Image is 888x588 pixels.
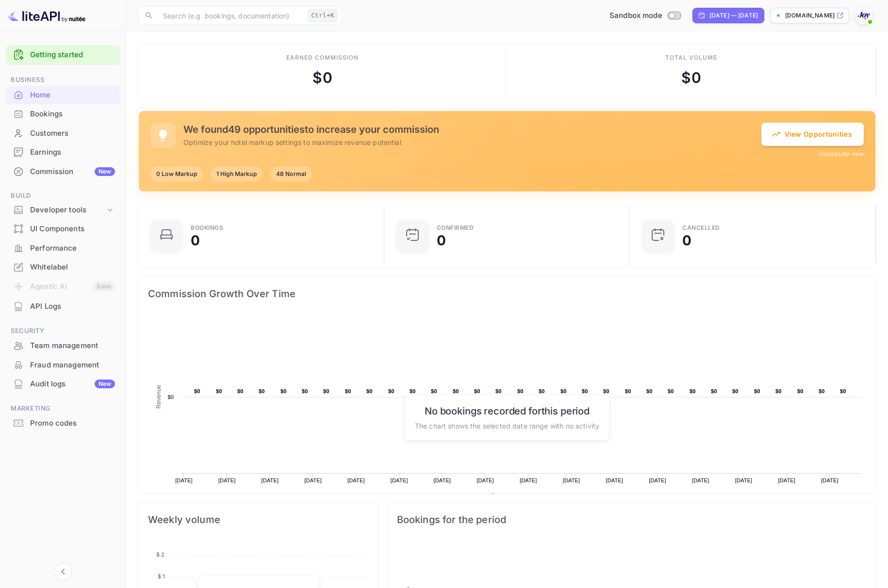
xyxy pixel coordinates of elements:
[6,105,120,123] a: Bookings
[30,301,115,312] div: API Logs
[308,9,338,22] div: Ctrl+K
[6,414,120,432] a: Promo codes
[797,388,804,394] text: $0
[191,234,200,247] div: 0
[6,75,120,85] span: Business
[606,477,623,483] text: [DATE]
[819,388,825,394] text: $0
[6,239,120,257] a: Performance
[646,388,653,394] text: $0
[692,477,709,483] text: [DATE]
[194,388,200,394] text: $0
[819,150,864,159] button: Dismiss for now
[681,67,701,89] div: $ 0
[183,137,761,147] p: Optimize your hotel markup settings to maximize revenue potential
[54,563,72,580] button: Collapse navigation
[778,477,795,483] text: [DATE]
[286,53,358,62] div: Earned commission
[563,477,580,483] text: [DATE]
[6,143,120,162] div: Earnings
[237,388,244,394] text: $0
[95,380,115,388] div: New
[218,477,236,483] text: [DATE]
[211,170,263,178] span: 1 High Markup
[6,124,120,143] div: Customers
[6,326,120,336] span: Security
[6,356,120,375] div: Fraud management
[431,388,437,394] text: $0
[30,340,115,351] div: Team management
[690,388,696,394] text: $0
[6,336,120,355] div: Team management
[453,388,459,394] text: $0
[606,10,685,21] div: Switch to Production mode
[304,477,322,483] text: [DATE]
[6,356,120,374] a: Fraud management
[499,493,524,500] text: Revenue
[6,124,120,142] a: Customers
[366,388,373,394] text: $0
[347,477,365,483] text: [DATE]
[856,8,872,23] img: With Joy
[95,167,115,176] div: New
[345,388,351,394] text: $0
[30,49,115,61] a: Getting started
[30,109,115,120] div: Bookings
[775,388,782,394] text: $0
[6,86,120,104] a: Home
[216,388,222,394] text: $0
[668,388,674,394] text: $0
[6,162,120,181] div: CommissionNew
[302,388,308,394] text: $0
[6,297,120,315] a: API Logs
[6,143,120,161] a: Earnings
[6,239,120,258] div: Performance
[6,202,120,219] div: Developer tools
[30,360,115,371] div: Fraud management
[155,385,162,409] text: Revenue
[6,191,120,201] span: Build
[6,297,120,316] div: API Logs
[30,166,115,177] div: Commission
[30,128,115,139] div: Customers
[6,162,120,180] a: CommissionNew
[6,375,120,394] div: Audit logsNew
[8,8,85,23] img: LiteAPI logo
[6,336,120,354] a: Team management
[625,388,631,394] text: $0
[30,243,115,254] div: Performance
[840,388,846,394] text: $0
[270,170,312,178] span: 48 Normal
[6,414,120,433] div: Promo codes
[259,388,265,394] text: $0
[148,512,369,527] span: Weekly volume
[148,286,866,302] span: Commission Growth Over Time
[477,477,494,483] text: [DATE]
[761,123,864,146] button: View Opportunities
[388,388,395,394] text: $0
[156,551,164,557] tspan: $ 2
[397,512,866,527] span: Bookings for the period
[262,477,279,483] text: [DATE]
[785,11,835,20] p: [DOMAIN_NAME]
[821,477,839,483] text: [DATE]
[682,234,691,247] div: 0
[437,234,446,247] div: 0
[30,147,115,158] div: Earnings
[157,6,304,25] input: Search (e.g. bookings, documentation)
[682,225,720,231] div: CANCELLED
[158,573,164,580] tspan: $ 1
[754,388,760,394] text: $0
[711,388,717,394] text: $0
[665,53,717,62] div: Total volume
[415,421,599,431] p: The chart shows the selected date range with no activity
[603,388,609,394] text: $0
[6,258,120,276] a: Whitelabel
[391,477,408,483] text: [DATE]
[520,477,537,483] text: [DATE]
[6,220,120,238] a: UI Components
[183,124,761,135] h5: We found 49 opportunities to increase your commission
[539,388,545,394] text: $0
[312,67,332,89] div: $ 0
[6,220,120,238] div: UI Components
